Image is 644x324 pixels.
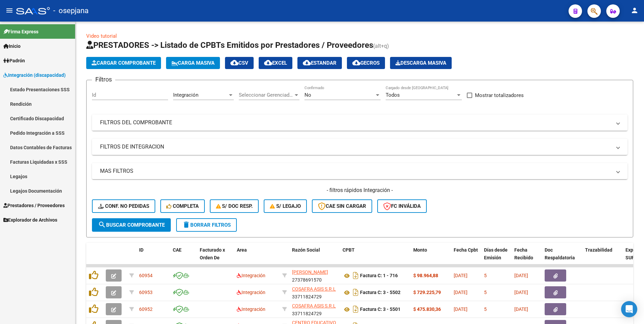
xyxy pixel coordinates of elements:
span: CPBT [343,247,355,253]
datatable-header-cell: Facturado x Orden De [197,243,234,272]
span: [DATE] [514,306,528,312]
span: Cargar Comprobante [92,60,156,66]
span: [DATE] [454,306,468,312]
span: Todos [386,92,400,98]
span: 60954 [139,273,153,278]
button: EXCEL [259,57,292,69]
button: Gecros [347,57,385,69]
i: Descargar documento [351,270,360,281]
span: S/ Doc Resp. [216,203,253,209]
span: Gecros [352,60,380,66]
span: Facturado x Orden De [200,247,225,260]
strong: Factura C: 1 - 716 [360,273,398,279]
datatable-header-cell: Días desde Emisión [481,243,512,272]
button: Estandar [297,57,342,69]
button: Descarga Masiva [390,57,452,69]
button: Borrar Filtros [176,218,237,232]
mat-expansion-panel-header: FILTROS DEL COMPROBANTE [92,115,627,131]
span: FC Inválida [383,203,421,209]
span: [DATE] [514,273,528,278]
span: Mostrar totalizadores [475,91,524,99]
div: Open Intercom Messenger [621,301,637,317]
i: Descargar documento [351,287,360,298]
span: Doc Respaldatoria [545,247,575,260]
strong: Factura C: 3 - 5501 [360,307,400,312]
span: Estandar [303,60,336,66]
span: Integración [237,273,265,278]
datatable-header-cell: CPBT [340,243,411,272]
span: S/ legajo [270,203,301,209]
mat-icon: cloud_download [303,59,311,67]
mat-icon: menu [5,6,13,14]
span: CAE SIN CARGAR [318,203,366,209]
button: Cargar Comprobante [86,57,161,69]
span: (alt+q) [373,43,389,49]
datatable-header-cell: Area [234,243,280,272]
button: Completa [160,199,205,213]
span: COSAFRA ASIS S.R.L [292,286,336,292]
span: Integración [173,92,198,98]
strong: $ 475.830,36 [413,306,441,312]
datatable-header-cell: Doc Respaldatoria [542,243,582,272]
span: Descarga Masiva [395,60,446,66]
mat-expansion-panel-header: FILTROS DE INTEGRACION [92,139,627,155]
button: Buscar Comprobante [92,218,171,232]
strong: $ 98.964,88 [413,273,438,278]
datatable-header-cell: Fecha Recibido [512,243,542,272]
span: PRESTADORES -> Listado de CPBTs Emitidos por Prestadores / Proveedores [86,40,373,50]
button: Carga Masiva [166,57,220,69]
div: 33711824729 [292,302,337,316]
div: 33711824729 [292,285,337,299]
span: Prestadores / Proveedores [3,202,65,209]
mat-expansion-panel-header: MAS FILTROS [92,163,627,179]
span: [DATE] [454,290,468,295]
mat-icon: cloud_download [352,59,360,67]
span: EXCEL [264,60,287,66]
span: Padrón [3,57,25,64]
h3: Filtros [92,75,115,84]
span: CSV [230,60,248,66]
datatable-header-cell: Razón Social [289,243,340,272]
app-download-masive: Descarga masiva de comprobantes (adjuntos) [390,57,452,69]
h4: - filtros rápidos Integración - [92,187,627,194]
button: CSV [225,57,254,69]
span: Razón Social [292,247,320,253]
mat-icon: person [631,6,639,14]
mat-icon: cloud_download [230,59,238,67]
span: CAE [173,247,182,253]
span: [DATE] [514,290,528,295]
span: Conf. no pedidas [98,203,149,209]
datatable-header-cell: Monto [411,243,451,272]
datatable-header-cell: Fecha Cpbt [451,243,481,272]
mat-icon: delete [182,221,190,229]
span: 60952 [139,306,153,312]
span: Integración (discapacidad) [3,71,66,79]
span: Días desde Emisión [484,247,508,260]
span: Integración [237,290,265,295]
div: 27378691570 [292,268,337,283]
mat-panel-title: MAS FILTROS [100,167,611,175]
span: Area [237,247,247,253]
span: [DATE] [454,273,468,278]
span: Monto [413,247,427,253]
span: Buscar Comprobante [98,222,165,228]
button: FC Inválida [377,199,427,213]
i: Descargar documento [351,304,360,315]
span: ID [139,247,143,253]
button: Conf. no pedidas [92,199,155,213]
span: [PERSON_NAME] [292,269,328,275]
datatable-header-cell: Trazabilidad [582,243,623,272]
datatable-header-cell: CAE [170,243,197,272]
mat-icon: search [98,221,106,229]
span: 60953 [139,290,153,295]
button: CAE SIN CARGAR [312,199,372,213]
mat-panel-title: FILTROS DE INTEGRACION [100,143,611,151]
span: Explorador de Archivos [3,216,57,224]
span: 5 [484,306,487,312]
span: Borrar Filtros [182,222,231,228]
a: Video tutorial [86,33,117,39]
span: Firma Express [3,28,38,35]
span: Inicio [3,42,21,50]
span: Trazabilidad [585,247,612,253]
strong: $ 729.225,79 [413,290,441,295]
